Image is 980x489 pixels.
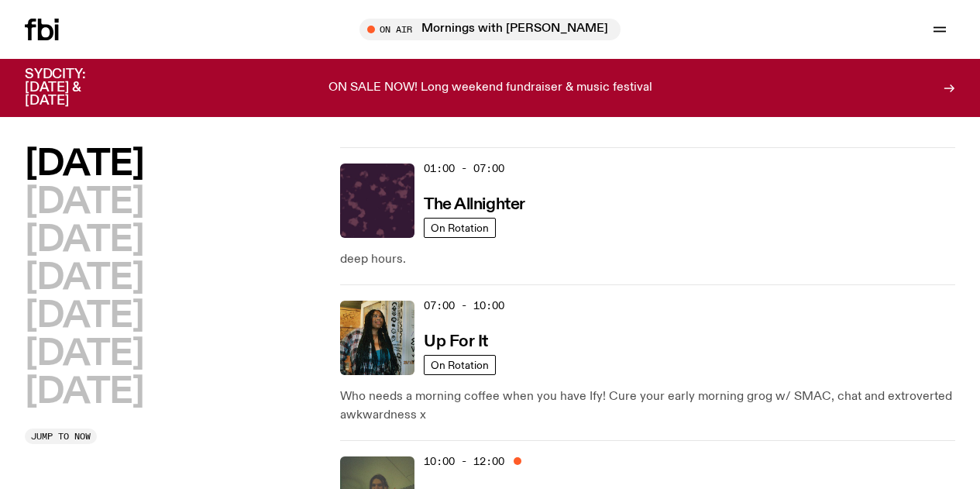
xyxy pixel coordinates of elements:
a: On Rotation [424,355,496,375]
button: [DATE] [25,147,143,182]
button: [DATE] [25,337,143,372]
h3: The Allnighter [424,197,525,213]
img: Ify - a Brown Skin girl with black braided twists, looking up to the side with her tongue stickin... [340,301,414,375]
span: 01:00 - 07:00 [424,161,504,176]
button: [DATE] [25,299,143,334]
button: On AirMornings with [PERSON_NAME] [359,19,621,40]
p: ON SALE NOW! Long weekend fundraiser & music festival [328,81,652,95]
span: On Rotation [431,222,489,234]
span: On Rotation [431,360,489,371]
p: Who needs a morning coffee when you have Ify! Cure your early morning grog w/ SMAC, chat and extr... [340,387,955,425]
p: deep hours. [340,250,955,269]
h3: Up For It [424,334,488,350]
a: Up For It [424,331,488,350]
a: On Rotation [424,218,496,238]
button: [DATE] [25,185,143,220]
a: The Allnighter [424,194,525,213]
button: [DATE] [25,223,143,258]
button: [DATE] [25,261,143,296]
h3: SYDCITY: [DATE] & [DATE] [25,68,124,108]
span: Jump to now [31,432,91,441]
span: 07:00 - 10:00 [424,298,504,313]
button: Jump to now [25,429,97,444]
span: 10:00 - 12:00 [424,454,504,469]
button: [DATE] [25,375,143,410]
